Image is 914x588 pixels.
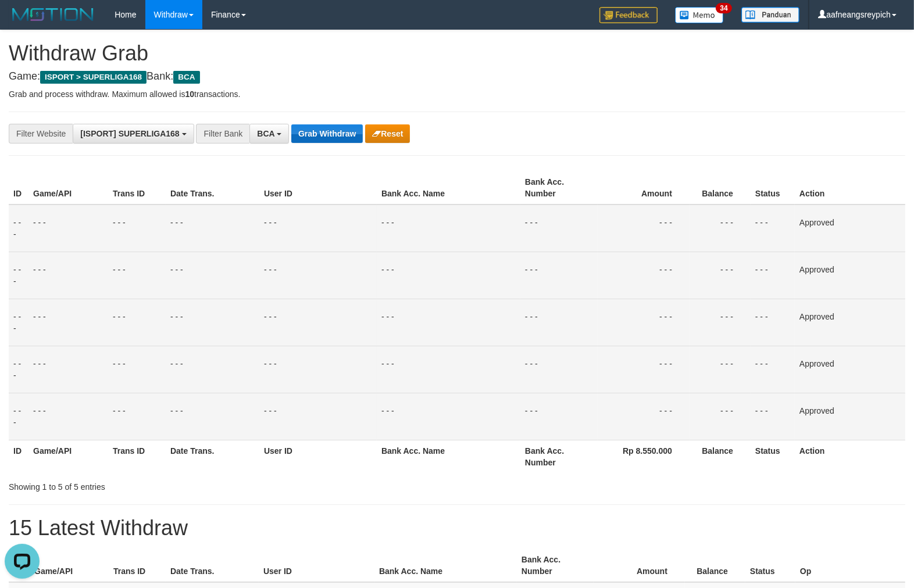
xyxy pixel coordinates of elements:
[598,205,690,252] td: - - -
[795,252,905,299] td: Approved
[751,346,795,393] td: - - -
[520,171,598,205] th: Bank Acc. Number
[9,171,28,205] th: ID
[685,549,745,582] th: Balance
[259,549,374,582] th: User ID
[80,129,179,138] span: [ISPORT] SUPERLIGA168
[9,71,905,83] h4: Game: Bank:
[690,346,751,393] td: - - -
[108,205,166,252] td: - - -
[377,171,520,205] th: Bank Acc. Name
[520,440,598,473] th: Bank Acc. Number
[751,171,795,205] th: Status
[9,476,372,493] div: Showing 1 to 5 of 5 entries
[28,346,108,393] td: - - -
[377,205,520,252] td: - - -
[9,517,905,540] h1: 15 Latest Withdraw
[166,549,259,582] th: Date Trans.
[690,299,751,346] td: - - -
[9,252,28,299] td: - - -
[598,440,690,473] th: Rp 8.550.000
[795,205,905,252] td: Approved
[166,171,259,205] th: Date Trans.
[30,549,109,582] th: Game/API
[259,205,377,252] td: - - -
[109,549,166,582] th: Trans ID
[9,346,28,393] td: - - -
[599,7,658,23] img: Feedback.jpg
[795,171,905,205] th: Action
[259,171,377,205] th: User ID
[9,88,905,100] p: Grab and process withdraw. Maximum allowed is transactions.
[185,89,194,99] strong: 10
[166,252,259,299] td: - - -
[196,124,249,144] div: Filter Bank
[259,252,377,299] td: - - -
[108,346,166,393] td: - - -
[259,299,377,346] td: - - -
[520,393,598,440] td: - - -
[377,252,520,299] td: - - -
[795,549,905,582] th: Op
[690,171,751,205] th: Balance
[108,440,166,473] th: Trans ID
[795,346,905,393] td: Approved
[9,42,905,65] h1: Withdraw Grab
[259,440,377,473] th: User ID
[520,346,598,393] td: - - -
[166,440,259,473] th: Date Trans.
[795,299,905,346] td: Approved
[108,252,166,299] td: - - -
[520,205,598,252] td: - - -
[9,124,73,144] div: Filter Website
[751,393,795,440] td: - - -
[259,393,377,440] td: - - -
[751,205,795,252] td: - - -
[751,299,795,346] td: - - -
[795,393,905,440] td: Approved
[40,71,147,84] span: ISPORT > SUPERLIGA168
[28,252,108,299] td: - - -
[108,393,166,440] td: - - -
[598,299,690,346] td: - - -
[716,3,731,13] span: 34
[166,346,259,393] td: - - -
[598,252,690,299] td: - - -
[377,346,520,393] td: - - -
[690,205,751,252] td: - - -
[108,299,166,346] td: - - -
[166,299,259,346] td: - - -
[28,393,108,440] td: - - -
[517,549,594,582] th: Bank Acc. Number
[741,7,799,23] img: panduan.png
[598,393,690,440] td: - - -
[751,440,795,473] th: Status
[28,171,108,205] th: Game/API
[690,440,751,473] th: Balance
[257,129,274,138] span: BCA
[690,252,751,299] td: - - -
[9,299,28,346] td: - - -
[598,346,690,393] td: - - -
[166,205,259,252] td: - - -
[249,124,289,144] button: BCA
[291,124,363,143] button: Grab Withdraw
[9,393,28,440] td: - - -
[594,549,685,582] th: Amount
[28,299,108,346] td: - - -
[73,124,194,144] button: [ISPORT] SUPERLIGA168
[377,393,520,440] td: - - -
[377,299,520,346] td: - - -
[377,440,520,473] th: Bank Acc. Name
[745,549,795,582] th: Status
[173,71,199,84] span: BCA
[108,171,166,205] th: Trans ID
[675,7,724,23] img: Button%20Memo.svg
[365,124,410,143] button: Reset
[598,171,690,205] th: Amount
[9,205,28,252] td: - - -
[374,549,517,582] th: Bank Acc. Name
[28,440,108,473] th: Game/API
[795,440,905,473] th: Action
[690,393,751,440] td: - - -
